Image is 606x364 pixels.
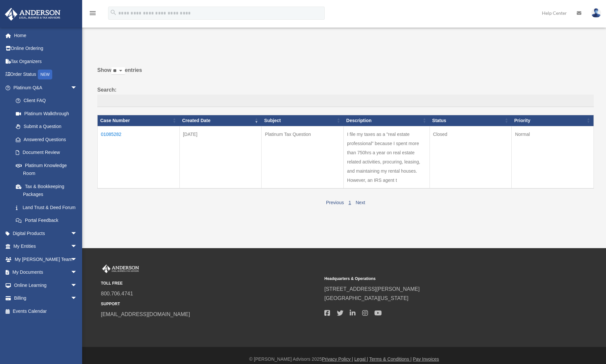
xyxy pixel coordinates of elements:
th: Status: activate to sort column ascending [430,115,512,126]
i: menu [89,9,97,17]
th: Case Number: activate to sort column ascending [98,115,180,126]
a: Tax & Bookkeeping Packages [9,180,84,201]
small: TOLL FREE [101,280,320,287]
small: SUPPORT [101,301,320,308]
label: Show entries [97,66,594,81]
a: [EMAIL_ADDRESS][DOMAIN_NAME] [101,311,190,317]
a: Billingarrow_drop_down [5,292,87,305]
th: Created Date: activate to sort column ascending [179,115,262,126]
a: My Entitiesarrow_drop_down [5,240,87,253]
img: Anderson Advisors Platinum Portal [3,8,62,21]
a: Online Learningarrow_drop_down [5,279,87,292]
a: Home [5,29,87,42]
a: Order StatusNEW [5,68,87,81]
select: Showentries [111,67,125,75]
span: arrow_drop_down [71,292,84,305]
a: Document Review [9,146,84,159]
a: menu [89,11,97,17]
a: Privacy Policy | [322,356,353,362]
a: 800.706.4741 [101,291,133,296]
a: Digital Productsarrow_drop_down [5,227,87,240]
input: Search: [97,95,594,107]
td: I file my taxes as a "real estate professional" because I spent more than 750hrs a year on real e... [344,126,430,188]
a: Land Trust & Deed Forum [9,201,84,214]
img: Anderson Advisors Platinum Portal [101,265,140,273]
th: Subject: activate to sort column ascending [262,115,344,126]
a: Portal Feedback [9,214,84,227]
a: Terms & Conditions | [369,356,412,362]
td: Closed [430,126,512,188]
a: My Documentsarrow_drop_down [5,266,87,279]
a: Submit a Question [9,120,84,133]
span: arrow_drop_down [71,266,84,279]
div: © [PERSON_NAME] Advisors 2025 [82,355,606,363]
th: Description: activate to sort column ascending [344,115,430,126]
span: arrow_drop_down [71,81,84,95]
td: Normal [512,126,594,188]
td: [DATE] [179,126,262,188]
a: Next [356,200,365,205]
a: Platinum Walkthrough [9,107,84,120]
a: [GEOGRAPHIC_DATA][US_STATE] [324,295,408,301]
img: User Pic [591,8,601,18]
a: Platinum Q&Aarrow_drop_down [5,81,84,94]
a: Tax Organizers [5,55,87,68]
span: arrow_drop_down [71,240,84,253]
i: search [110,9,117,16]
a: 1 [348,200,351,205]
span: arrow_drop_down [71,227,84,240]
a: Online Ordering [5,42,87,55]
a: Previous [326,200,344,205]
a: Pay Invoices [413,356,439,362]
a: Client FAQ [9,94,84,107]
span: arrow_drop_down [71,253,84,266]
a: Platinum Knowledge Room [9,159,84,180]
a: Legal | [354,356,368,362]
a: Answered Questions [9,133,81,146]
a: Events Calendar [5,305,87,318]
td: Platinum Tax Question [262,126,344,188]
td: 01085282 [98,126,180,188]
label: Search: [97,85,594,107]
a: My [PERSON_NAME] Teamarrow_drop_down [5,253,87,266]
small: Headquarters & Operations [324,275,543,282]
div: NEW [38,70,52,79]
th: Priority: activate to sort column ascending [512,115,594,126]
span: arrow_drop_down [71,279,84,292]
a: [STREET_ADDRESS][PERSON_NAME] [324,286,420,292]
